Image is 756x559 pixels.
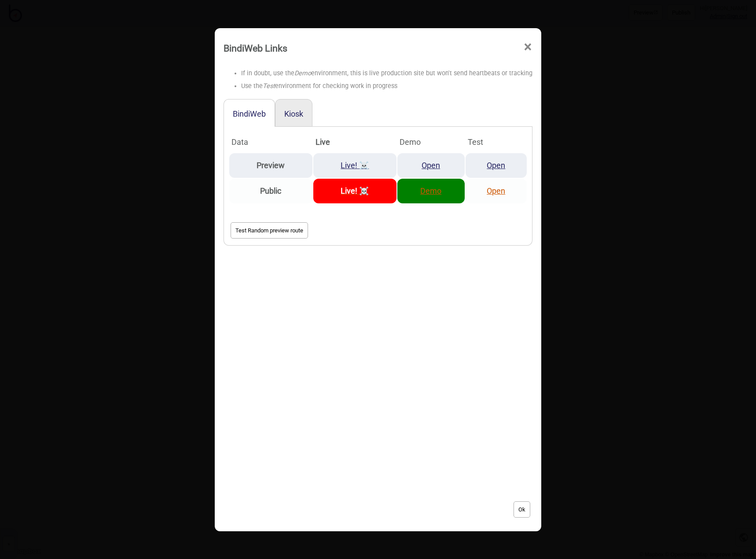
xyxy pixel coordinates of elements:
button: Kiosk [284,109,303,118]
strong: Live [316,137,330,147]
strong: Public [260,186,281,195]
button: Test Random preview route [231,222,308,239]
a: Open [487,161,505,170]
a: Demo [420,186,441,195]
button: BindiWeb [233,109,266,118]
i: Demo [294,70,311,77]
span: × [523,33,532,62]
strong: Preview [257,161,285,170]
button: Ok [514,501,530,518]
th: Test [466,132,527,152]
a: Open [487,186,505,195]
a: Open [422,161,440,170]
li: If in doubt, use the environment, this is live production site but won't send heartbeats or tracking [241,67,532,80]
a: Live! ☠️ [341,161,369,170]
li: Use the environment for checking work in progress [241,80,532,93]
div: BindiWeb Links [224,39,287,58]
th: Demo [397,132,465,152]
th: Data [229,132,312,152]
a: Live! ☠️ [341,186,369,195]
i: Test [263,82,275,90]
